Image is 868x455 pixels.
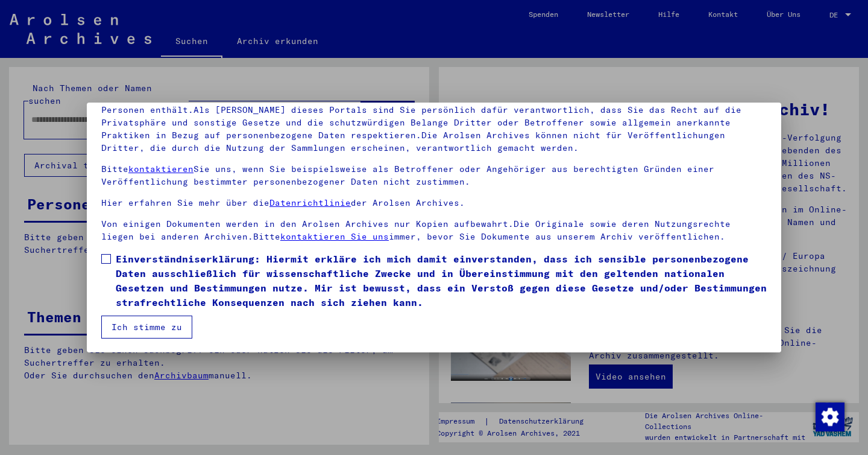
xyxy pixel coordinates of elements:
[101,316,192,339] button: Ich stimme zu
[101,218,767,243] p: Von einigen Dokumenten werden in den Arolsen Archives nur Kopien aufbewahrt.Die Originale sowie d...
[280,231,389,242] a: kontaktieren Sie uns
[101,91,767,154] p: Bitte beachten Sie, dass dieses Portal über NS - Verfolgte sensible Daten zu identifizierten oder...
[816,402,844,431] img: Zustimmung ändern
[116,252,767,310] span: Einverständniserklärung: Hiermit erkläre ich mich damit einverstanden, dass ich sensible personen...
[101,163,767,188] p: Bitte Sie uns, wenn Sie beispielsweise als Betroffener oder Angehöriger aus berechtigten Gründen ...
[101,197,767,209] p: Hier erfahren Sie mehr über die der Arolsen Archives.
[269,197,351,208] a: Datenrichtlinie
[128,164,193,174] a: kontaktieren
